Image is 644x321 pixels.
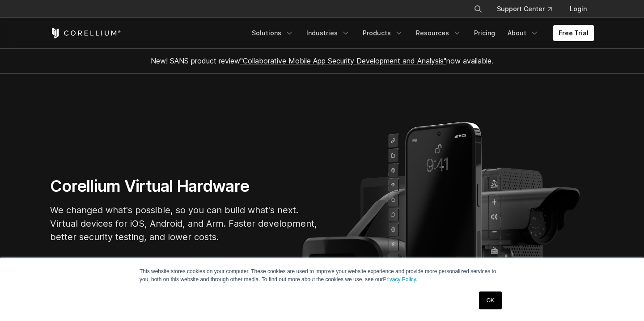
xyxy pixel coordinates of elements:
[479,291,502,309] a: OK
[553,25,594,41] a: Free Trial
[563,1,594,17] a: Login
[357,25,409,41] a: Products
[240,56,446,65] a: "Collaborative Mobile App Security Development and Analysis"
[50,203,318,244] p: We changed what's possible, so you can build what's next. Virtual devices for iOS, Android, and A...
[502,25,544,41] a: About
[151,56,493,65] span: New! SANS product review now available.
[301,25,356,41] a: Industries
[140,267,504,283] p: This website stores cookies on your computer. These cookies are used to improve your website expe...
[470,1,486,17] button: Search
[411,25,467,41] a: Resources
[469,25,500,41] a: Pricing
[463,1,594,17] div: Navigation Menu
[50,176,318,196] h1: Corellium Virtual Hardware
[490,1,559,17] a: Support Center
[383,276,417,283] a: Privacy Policy.
[50,28,121,38] a: Corellium Home
[246,25,299,41] a: Solutions
[246,25,594,41] div: Navigation Menu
